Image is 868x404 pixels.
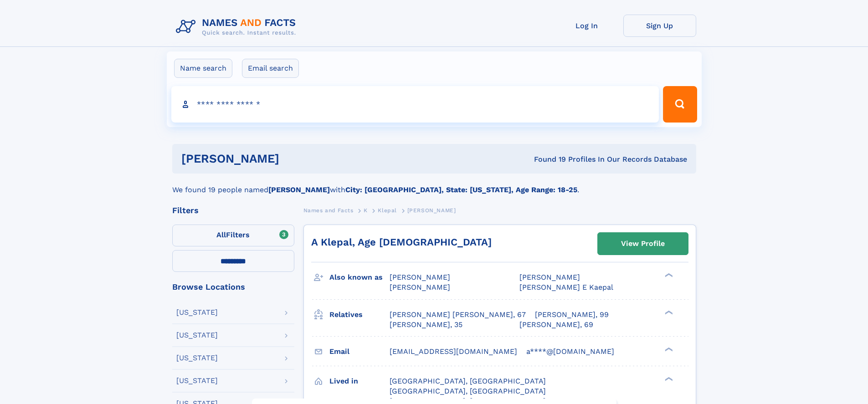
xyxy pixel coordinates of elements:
[519,320,593,330] a: [PERSON_NAME], 69
[364,205,368,216] a: K
[329,270,390,285] h3: Also known as
[663,86,697,123] button: Search Button
[390,310,526,320] a: [PERSON_NAME] [PERSON_NAME], 67
[181,153,407,164] h1: [PERSON_NAME]
[174,59,232,78] label: Name search
[663,346,673,352] div: ❯
[390,347,517,356] span: [EMAIL_ADDRESS][DOMAIN_NAME]
[550,15,623,37] a: Log In
[172,225,294,246] label: Filters
[390,320,462,330] a: [PERSON_NAME], 35
[406,154,687,164] div: Found 19 Profiles In Our Records Database
[176,332,218,339] div: [US_STATE]
[172,283,294,291] div: Browse Locations
[390,387,546,395] span: [GEOGRAPHIC_DATA], [GEOGRAPHIC_DATA]
[623,15,696,37] a: Sign Up
[311,236,492,248] a: A Klepal, Age [DEMOGRAPHIC_DATA]
[407,207,456,214] span: [PERSON_NAME]
[390,377,546,385] span: [GEOGRAPHIC_DATA], [GEOGRAPHIC_DATA]
[329,307,390,322] h3: Relatives
[519,273,580,281] span: [PERSON_NAME]
[535,310,609,320] a: [PERSON_NAME], 99
[390,273,450,281] span: [PERSON_NAME]
[176,309,218,316] div: [US_STATE]
[268,185,330,194] b: [PERSON_NAME]
[329,373,390,389] h3: Lived in
[172,15,303,39] img: Logo Names and Facts
[663,272,673,278] div: ❯
[378,205,397,216] a: Klepal
[242,59,299,78] label: Email search
[621,233,665,254] div: View Profile
[176,354,218,362] div: [US_STATE]
[176,377,218,384] div: [US_STATE]
[364,207,368,214] span: K
[390,283,450,291] span: [PERSON_NAME]
[378,207,397,214] span: Klepal
[216,230,226,239] span: All
[598,233,688,255] a: View Profile
[663,309,673,315] div: ❯
[172,206,294,215] div: Filters
[519,283,613,291] span: [PERSON_NAME] E Kaepal
[171,86,659,123] input: search input
[329,344,390,359] h3: Email
[172,174,696,195] div: We found 19 people named with .
[663,376,673,382] div: ❯
[345,185,577,194] b: City: [GEOGRAPHIC_DATA], State: [US_STATE], Age Range: 18-25
[303,205,354,216] a: Names and Facts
